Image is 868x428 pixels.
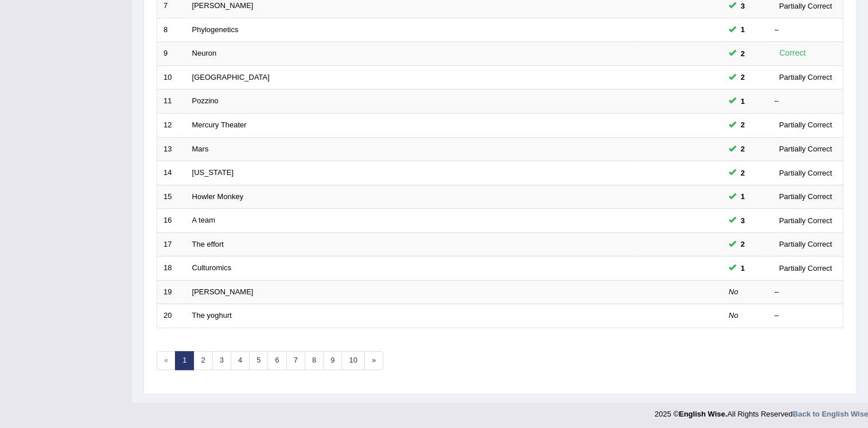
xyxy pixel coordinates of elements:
a: Culturomics [192,263,232,272]
span: You can still take this question [736,119,749,131]
a: [PERSON_NAME] [192,1,254,10]
td: 12 [157,113,186,137]
a: The yoghurt [192,311,232,320]
a: 3 [212,351,231,370]
div: – [774,310,836,321]
a: 7 [286,351,305,370]
a: Neuron [192,49,217,57]
a: 4 [231,351,250,370]
em: No [729,311,738,320]
td: 14 [157,161,186,185]
div: Partially Correct [774,190,836,203]
a: 6 [267,351,286,370]
span: You can still take this question [736,262,749,274]
a: 10 [341,351,364,370]
a: Back to English Wise [793,410,868,418]
td: 9 [157,42,186,66]
span: You can still take this question [736,95,749,107]
a: Pozzino [192,96,219,105]
td: 16 [157,209,186,233]
td: 19 [157,280,186,304]
td: 11 [157,90,186,114]
span: You can still take this question [736,167,749,179]
div: – [774,96,836,107]
div: Partially Correct [774,119,836,131]
a: [PERSON_NAME] [192,287,254,296]
em: No [729,287,738,296]
a: 5 [249,351,268,370]
div: Correct [774,46,811,60]
div: Partially Correct [774,238,836,250]
div: Partially Correct [774,262,836,274]
div: Partially Correct [774,71,836,83]
a: The effort [192,240,224,248]
span: You can still take this question [736,238,749,250]
a: 2 [193,351,212,370]
a: Phylogenetics [192,25,239,34]
span: You can still take this question [736,215,749,227]
a: Mars [192,145,209,153]
a: 9 [323,351,342,370]
div: Partially Correct [774,215,836,227]
div: 2025 © All Rights Reserved [655,403,868,419]
span: « [157,351,176,370]
a: » [364,351,383,370]
a: [GEOGRAPHIC_DATA] [192,73,270,81]
a: 8 [305,351,324,370]
a: Howler Monkey [192,192,244,201]
td: 15 [157,185,186,209]
span: You can still take this question [736,143,749,155]
span: You can still take this question [736,48,749,60]
td: 17 [157,232,186,256]
a: Mercury Theater [192,120,247,129]
a: 1 [175,351,194,370]
span: You can still take this question [736,71,749,83]
td: 13 [157,137,186,161]
td: 18 [157,256,186,281]
div: Partially Correct [774,167,836,179]
div: – [774,25,836,36]
div: Partially Correct [774,143,836,155]
a: A team [192,216,215,224]
div: – [774,287,836,298]
strong: English Wise. [679,410,727,418]
td: 10 [157,65,186,90]
span: You can still take this question [736,24,749,36]
a: [US_STATE] [192,168,233,177]
span: You can still take this question [736,190,749,203]
td: 20 [157,304,186,328]
td: 8 [157,18,186,42]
